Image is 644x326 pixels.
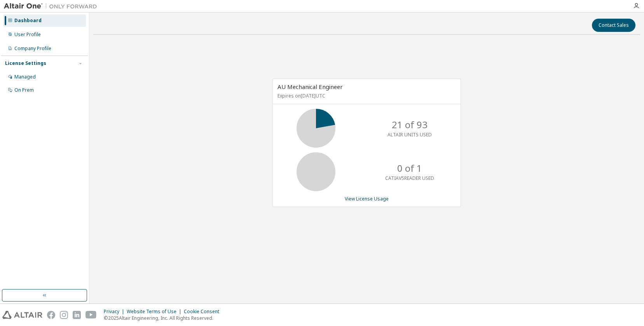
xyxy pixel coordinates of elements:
div: Managed [14,74,36,80]
div: User Profile [14,31,41,38]
div: Company Profile [14,45,51,52]
div: Website Terms of Use [127,309,184,315]
div: Dashboard [14,17,42,24]
span: AU Mechanical Engineer [277,83,343,91]
img: instagram.svg [60,311,68,319]
img: youtube.svg [86,311,97,319]
p: 0 of 1 [397,162,422,175]
div: License Settings [5,60,46,66]
div: Cookie Consent [184,309,224,315]
p: 21 of 93 [392,118,428,131]
p: Expires on [DATE] UTC [277,92,454,99]
p: ALTAIR UNITS USED [387,131,432,138]
img: Altair One [4,2,101,10]
p: © 2025 Altair Engineering, Inc. All Rights Reserved. [104,315,224,321]
img: altair_logo.svg [2,311,42,319]
p: CATIAV5READER USED [385,175,434,181]
div: On Prem [14,87,34,93]
button: Contact Sales [592,19,635,32]
img: linkedin.svg [73,311,81,319]
a: View License Usage [345,195,389,202]
div: Privacy [104,309,127,315]
img: facebook.svg [47,311,55,319]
